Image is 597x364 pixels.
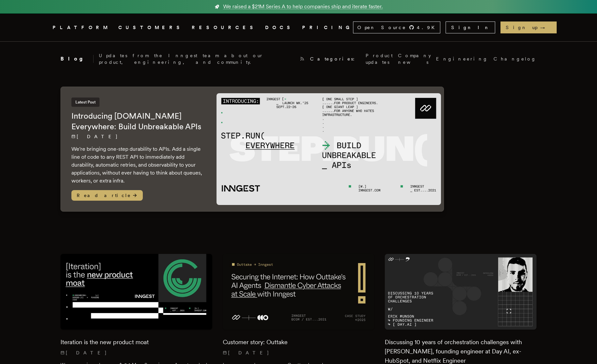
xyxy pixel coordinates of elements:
button: PLATFORM [53,23,110,32]
img: Featured image for Introducing Step.Run Everywhere: Build Unbreakable APIs blog post [217,93,441,205]
h2: Introducing [DOMAIN_NAME] Everywhere: Build Unbreakable APIs [71,111,203,132]
a: Company news [398,52,431,65]
p: [DATE] [71,133,203,140]
a: Engineering [436,56,488,62]
span: Categories: [310,56,360,62]
img: Featured image for Discussing 10 years of orchestration challenges with Erik Munson, founding eng... [385,254,537,330]
h2: Customer story: Outtake [223,338,375,347]
a: Product updates [366,52,393,65]
a: DOCS [265,23,294,32]
nav: Global [34,14,563,41]
h2: Blog [60,55,94,63]
a: Sign In [446,21,495,33]
a: Latest PostIntroducing [DOMAIN_NAME] Everywhere: Build Unbreakable APIs[DATE] We're bringing one-... [60,87,444,212]
h2: Iteration is the new product moat [60,338,212,347]
p: Updates from the Inngest team about our product, engineering, and community. [99,52,294,65]
a: Changelog [494,56,537,62]
a: Sign up [500,21,557,33]
p: [DATE] [60,349,212,356]
a: PRICING [302,23,353,32]
p: [DATE] [223,349,375,356]
button: RESOURCES [192,23,257,32]
span: Latest Post [71,98,99,107]
span: Read article [71,190,143,201]
span: We raised a $21M Series A to help companies ship and iterate faster. [223,3,383,11]
img: Featured image for Customer story: Outtake blog post [223,254,375,330]
span: Open Source [357,24,406,31]
span: 4.9 K [417,24,439,31]
a: CUSTOMERS [118,23,184,32]
p: We're bringing one-step durability to APIs. Add a single line of code to any REST API to immediat... [71,145,203,185]
span: → [540,24,551,31]
img: Featured image for Iteration is the new product moat blog post [60,254,212,330]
